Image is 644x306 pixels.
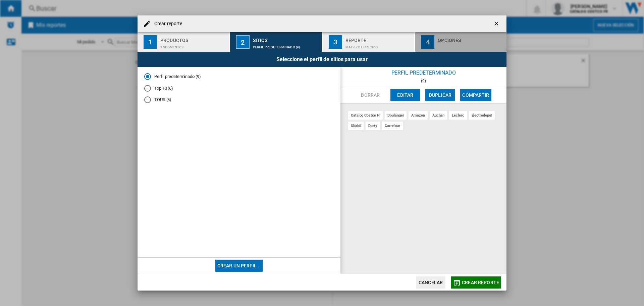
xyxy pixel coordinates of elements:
[366,122,380,130] div: darty
[348,111,383,120] div: catalog costco fr
[345,42,412,49] div: Matriz de precios
[144,74,334,80] md-radio-button: Perfil predeterminado (9)
[138,32,230,52] button: 1 Productos 7 segmentos
[438,35,504,42] div: Opciones
[236,35,250,49] div: 2
[409,111,427,120] div: amazon
[138,52,506,67] div: Seleccione el perfil de sitios para usar
[385,111,407,120] div: boulanger
[449,111,467,120] div: leclerc
[230,32,322,52] button: 2 Sitios Perfil predeterminado (9)
[421,35,434,49] div: 4
[329,35,342,49] div: 3
[451,276,501,289] button: Crear reporte
[415,32,506,52] button: 4 Opciones
[151,20,182,27] h4: Crear reporte
[390,89,420,101] button: Editar
[416,276,445,289] button: Cancelar
[253,42,319,49] div: Perfil predeterminado (9)
[144,97,334,103] md-radio-button: TOUS (8)
[382,122,403,130] div: carrefour
[340,79,506,83] div: (9)
[323,32,415,52] button: 3 Reporte Matriz de precios
[348,122,364,130] div: ubaldi
[253,35,319,42] div: Sitios
[356,89,385,101] button: Borrar
[425,89,455,101] button: Duplicar
[340,67,506,79] div: Perfil predeterminado
[430,111,447,120] div: auchan
[462,280,499,285] span: Crear reporte
[160,42,226,49] div: 7 segmentos
[469,111,495,120] div: electrodepot
[490,17,504,31] button: getI18NText('BUTTONS.CLOSE_DIALOG')
[345,35,412,42] div: Reporte
[460,89,491,101] button: Compartir
[144,35,157,49] div: 1
[493,20,501,28] ng-md-icon: getI18NText('BUTTONS.CLOSE_DIALOG')
[144,85,334,91] md-radio-button: Top 10 (6)
[160,35,226,42] div: Productos
[215,260,263,272] button: Crear un perfil...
